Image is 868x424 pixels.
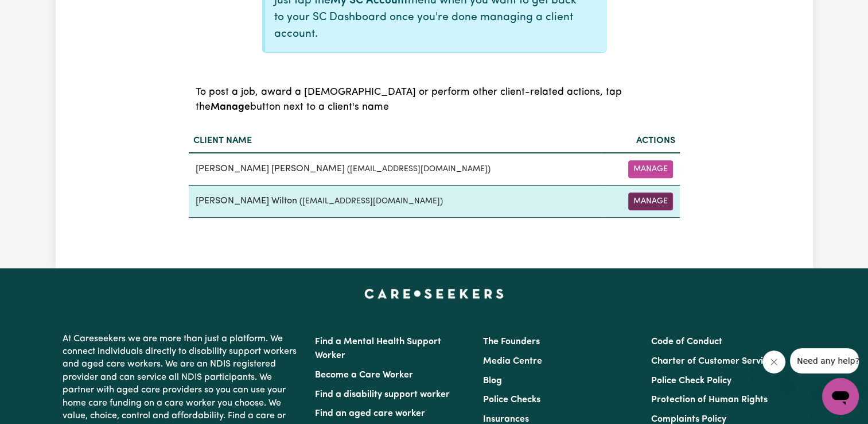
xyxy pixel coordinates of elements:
a: Media Centre [483,357,542,366]
button: Manage [628,160,673,178]
a: Protection of Human Rights [651,395,768,404]
th: Client name [189,129,602,153]
th: Actions [601,129,679,153]
a: Police Checks [483,395,540,404]
td: [PERSON_NAME] [PERSON_NAME] [189,153,602,186]
a: Find a disability support worker [315,390,450,399]
iframe: Button to launch messaging window [822,378,859,415]
button: Manage [628,192,673,210]
a: Police Check Policy [651,376,731,386]
a: Code of Conduct [651,337,722,346]
a: Careseekers home page [364,289,504,298]
a: Insurances [483,415,529,424]
iframe: Close message [762,350,785,373]
a: Find an aged care worker [315,409,425,418]
td: [PERSON_NAME] Wilton [189,185,602,217]
a: Become a Care Worker [315,371,413,380]
b: Manage [211,102,250,112]
a: Complaints Policy [651,415,726,424]
a: The Founders [483,337,540,346]
caption: To post a job, award a [DEMOGRAPHIC_DATA] or perform other client-related actions, tap the button... [189,71,680,129]
small: ( [EMAIL_ADDRESS][DOMAIN_NAME] ) [347,165,491,174]
iframe: Message from company [790,348,859,373]
a: Find a Mental Health Support Worker [315,337,441,360]
small: ( [EMAIL_ADDRESS][DOMAIN_NAME] ) [299,197,443,206]
a: Charter of Customer Service [651,357,773,366]
a: Blog [483,376,502,386]
span: Need any help? [7,8,69,17]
